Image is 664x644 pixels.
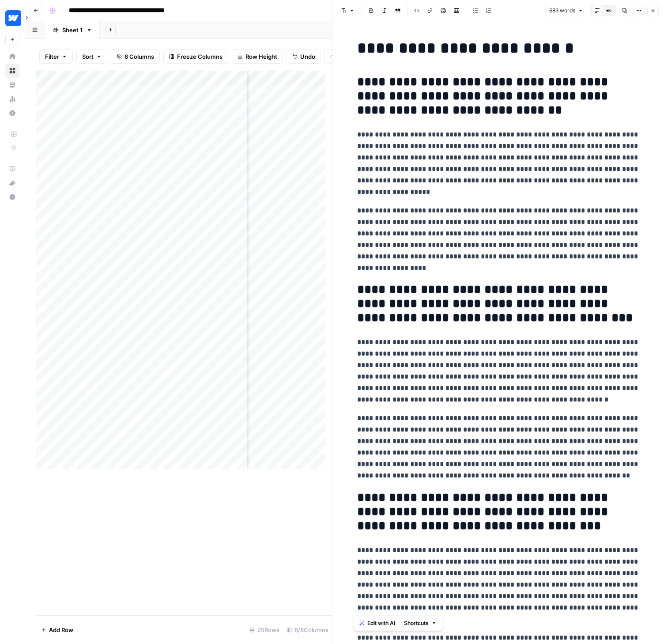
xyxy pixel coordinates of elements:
[5,49,19,64] a: Home
[5,92,19,106] a: Usage
[76,49,107,64] button: Sort
[45,52,59,61] span: Filter
[246,623,283,637] div: 25 Rows
[177,52,223,61] span: Freeze Columns
[5,176,19,190] button: What's new?
[82,52,94,61] span: Sort
[5,190,19,204] button: Help + Support
[49,625,73,634] span: Add Row
[367,619,395,627] span: Edit with AI
[36,623,79,637] button: Add Row
[124,52,154,61] span: 8 Columns
[400,617,440,629] button: Shortcuts
[545,5,587,16] button: 683 words
[6,176,19,189] div: What's new?
[287,49,321,64] button: Undo
[300,52,315,61] span: Undo
[111,49,160,64] button: 8 Columns
[5,7,19,29] button: Workspace: Webflow
[5,78,19,92] a: Your Data
[45,21,100,39] a: Sheet 1
[283,623,332,637] div: 8/8 Columns
[232,49,283,64] button: Row Height
[5,106,19,120] a: Settings
[5,162,19,176] a: AirOps Academy
[163,49,228,64] button: Freeze Columns
[5,64,19,78] a: Browse
[245,52,277,61] span: Row Height
[39,49,73,64] button: Filter
[62,26,83,34] div: Sheet 1
[549,7,575,15] span: 683 words
[5,10,21,26] img: Webflow Logo
[356,617,399,629] button: Edit with AI
[404,619,429,627] span: Shortcuts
